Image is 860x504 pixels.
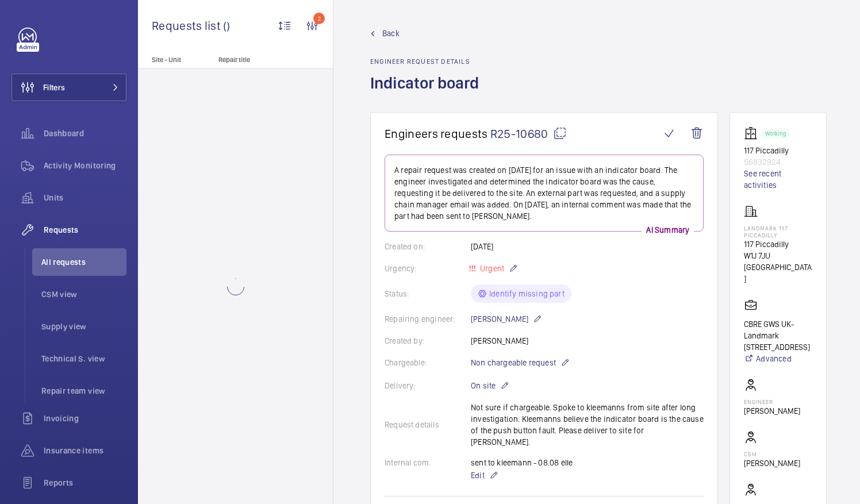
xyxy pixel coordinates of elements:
[370,57,486,66] h2: Engineer request details
[744,168,812,191] a: See recent activities
[744,451,800,457] p: CSM
[382,28,400,39] span: Back
[744,457,800,469] p: [PERSON_NAME]
[744,126,762,140] img: elevator.svg
[370,72,486,112] h1: Indicator board
[471,312,542,326] p: [PERSON_NAME]
[471,470,485,481] span: Edit
[744,156,812,168] p: 56832924
[744,225,812,238] p: Landmark 117 Piccadilly
[152,18,223,33] span: Requests list
[43,82,65,93] span: Filters
[41,256,126,268] span: All requests
[44,224,126,236] span: Requests
[138,56,214,64] p: Site - Unit
[41,353,126,364] span: Technical S. view
[44,413,126,424] span: Invoicing
[471,357,556,368] span: Non chargeable request
[385,126,488,141] span: Engineers requests
[744,145,812,156] p: 117 Piccadilly
[218,56,294,64] p: Repair title
[744,238,812,250] p: 117 Piccadilly
[44,192,126,203] span: Units
[642,224,694,236] p: AI Summary
[394,164,694,222] p: A repair request was created on [DATE] for an issue with an indicator board. The engineer investi...
[44,445,126,456] span: Insurance items
[478,264,504,273] span: Urgent
[765,132,786,136] p: Working
[11,74,126,101] button: Filters
[41,288,126,300] span: CSM view
[44,160,126,171] span: Activity Monitoring
[471,379,509,393] p: On site
[490,126,567,141] span: R25-10680
[41,385,126,397] span: Repair team view
[44,477,126,488] span: Reports
[744,318,812,353] p: CBRE GWS UK- Landmark [STREET_ADDRESS]
[41,321,126,332] span: Supply view
[744,398,800,405] p: Engineer
[44,128,126,139] span: Dashboard
[744,250,812,284] p: W1J 7JU [GEOGRAPHIC_DATA]
[744,353,812,364] a: Advanced
[744,405,800,417] p: [PERSON_NAME]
